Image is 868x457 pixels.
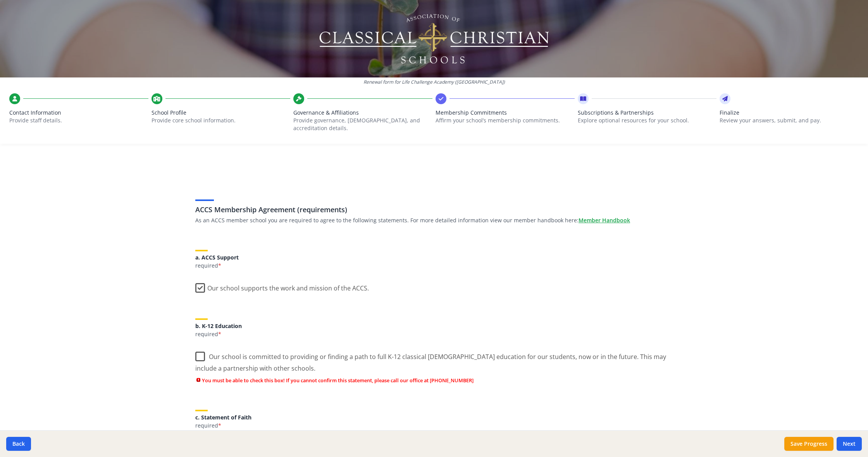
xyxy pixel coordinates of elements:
span: Finalize [720,109,859,117]
h5: a. ACCS Support [195,254,673,260]
button: Back [6,437,31,451]
p: Explore optional resources for your school. [578,117,717,124]
h5: b. K-12 Education [195,323,673,329]
h5: c. Statement of Faith [195,414,673,420]
p: required [195,422,673,430]
span: Governance & Affiliations [293,109,432,117]
p: required [195,262,673,270]
span: Subscriptions & Partnerships [578,109,717,117]
span: Membership Commitments [436,109,575,117]
span: Contact Information [9,109,148,117]
p: Review your answers, submit, and pay. [720,117,859,124]
p: required [195,330,673,338]
p: Provide staff details. [9,117,148,124]
label: Our school supports the work and mission of the ACCS. [195,278,369,295]
p: Provide core school information. [152,117,291,124]
button: Next [837,437,862,451]
span: School Profile [152,109,291,117]
button: Save Progress [784,437,834,451]
p: As an ACCS member school you are required to agree to the following statements. For more detailed... [195,216,673,224]
img: Logo [318,12,550,66]
a: Member Handbook [579,216,630,224]
span: You must be able to check this box! If you cannot confirm this statement, please call our office ... [195,377,673,384]
p: Provide governance, [DEMOGRAPHIC_DATA], and accreditation details. [293,117,432,132]
label: Our school is committed to providing or finding a path to full K-12 classical [DEMOGRAPHIC_DATA] ... [195,347,673,373]
h3: ACCS Membership Agreement (requirements) [195,204,673,215]
p: Affirm your school’s membership commitments. [436,117,575,124]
